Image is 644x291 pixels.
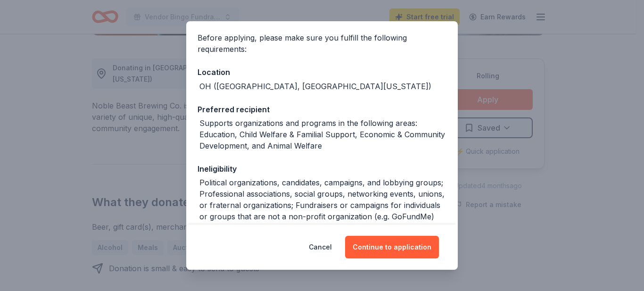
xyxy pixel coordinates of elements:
[199,81,431,92] div: OH ([GEOGRAPHIC_DATA], [GEOGRAPHIC_DATA][US_STATE])
[199,177,446,222] div: Political organizations, candidates, campaigns, and lobbying groups; Professional associations, s...
[199,117,446,151] div: Supports organizations and programs in the following areas: Education, Child Welfare & Familial S...
[198,103,446,116] div: Preferred recipient
[198,163,446,175] div: Ineligibility
[198,32,446,55] div: Before applying, please make sure you fulfill the following requirements:
[345,236,439,258] button: Continue to application
[198,66,446,78] div: Location
[309,236,332,258] button: Cancel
